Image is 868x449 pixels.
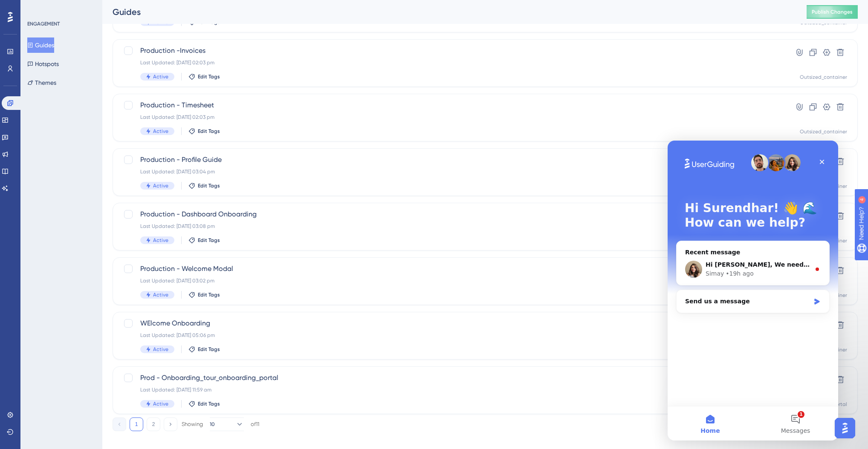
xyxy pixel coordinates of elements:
span: Production - Timesheet [140,100,762,110]
span: Edit Tags [198,346,220,353]
button: Edit Tags [188,237,220,244]
span: Active [153,400,168,407]
span: Edit Tags [198,400,220,407]
button: Themes [27,75,56,90]
span: Production - Dashboard Onboarding [140,209,762,219]
button: 1 [130,417,143,431]
div: Last Updated: [DATE] 11:59 am [140,386,762,393]
span: Active [153,73,168,80]
div: Close [147,14,162,29]
span: Edit Tags [198,128,220,135]
span: 10 [210,421,215,428]
div: 4 [59,4,62,11]
div: Outsized_container [800,74,847,81]
div: Outsized_container [800,128,847,135]
span: Home [33,287,52,293]
span: Production -Invoices [140,46,762,56]
button: Edit Tags [188,73,220,80]
span: Active [153,237,168,244]
span: Need Help? [20,2,53,12]
div: Send us a message [9,149,162,173]
span: Production - Profile Guide [140,155,762,165]
div: Showing [182,420,203,428]
span: Active [153,291,168,298]
button: Edit Tags [188,128,220,135]
button: 10 [210,417,244,431]
span: Production - Welcome Modal [140,264,762,274]
span: Active [153,182,168,189]
div: • 19h ago [58,129,86,138]
div: Simay [38,129,56,138]
div: ENGAGEMENT [27,20,60,27]
span: Active [153,346,168,353]
iframe: Intercom live chat [668,141,838,440]
span: Edit Tags [198,182,220,189]
button: Guides [27,37,54,53]
button: 2 [147,417,160,431]
div: Last Updated: [DATE] 02:03 pm [140,114,762,121]
button: Messages [85,266,171,300]
button: Publish Changes [807,5,858,19]
div: Last Updated: [DATE] 03:08 pm [140,223,762,230]
span: Edit Tags [198,291,220,298]
span: Publish Changes [812,9,853,15]
button: Edit Tags [188,291,220,298]
div: Last Updated: [DATE] 02:03 pm [140,59,762,66]
div: of 11 [251,420,259,428]
button: Hotspots [27,56,59,72]
div: Last Updated: [DATE] 03:04 pm [140,168,762,175]
span: Prod - Onboarding_tour_onboarding_portal [140,373,762,383]
div: Last Updated: [DATE] 03:02 pm [140,277,762,284]
span: WElcome Onboarding [140,318,762,328]
button: Edit Tags [188,182,220,189]
button: Edit Tags [188,400,220,407]
span: Hi [PERSON_NAME], We need to log in to your platform to investigate the Hotspot issue, but I bump... [38,121,536,127]
div: Last Updated: [DATE] 05:06 pm [140,332,762,339]
span: Active [153,128,168,135]
span: Edit Tags [198,237,220,244]
div: Send us a message [17,156,142,165]
button: Edit Tags [188,346,220,353]
iframe: UserGuiding AI Assistant Launcher [832,415,858,441]
span: Messages [113,287,143,293]
div: Guides [113,6,785,18]
span: Edit Tags [198,73,220,80]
